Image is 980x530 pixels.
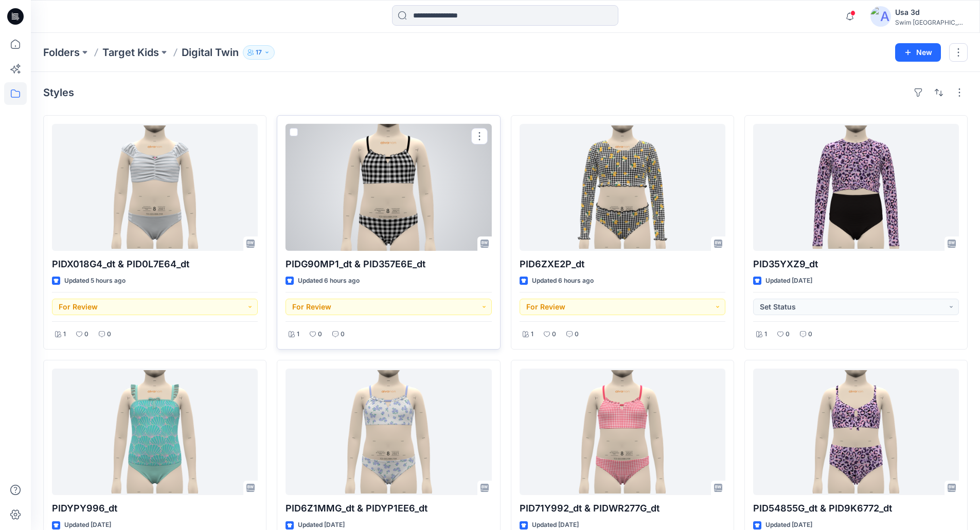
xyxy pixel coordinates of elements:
a: PIDYPY996_dt [52,369,258,496]
p: 0 [341,329,345,340]
img: avatar [870,6,891,27]
a: PID71Y992_dt & PIDWR277G_dt [520,369,725,496]
p: PID71Y992_dt & PIDWR277G_dt [520,501,725,516]
a: Target Kids [102,45,159,60]
p: Updated [DATE] [765,276,812,286]
a: Folders [43,45,80,60]
p: PID54855G_dt & PID9K6772_dt [753,501,959,516]
p: PID6ZXE2P_dt [520,257,725,271]
button: 17 [243,45,275,60]
h4: Styles [43,86,74,99]
p: 0 [808,329,812,340]
p: 0 [107,329,111,340]
p: Digital Twin [182,45,239,60]
p: 0 [552,329,556,340]
p: 1 [297,329,299,340]
a: PID54855G_dt & PID9K6772_dt [753,369,959,496]
p: 17 [256,47,262,58]
p: 1 [63,329,66,340]
p: PIDYPY996_dt [52,501,258,516]
p: 0 [786,329,790,340]
p: 0 [575,329,579,340]
p: 0 [318,329,322,340]
a: PID35YXZ9_dt [753,124,959,251]
a: PIDG90MP1_dt & PID357E6E_dt [286,124,491,251]
button: New [895,43,941,62]
p: PIDG90MP1_dt & PID357E6E_dt [286,257,491,271]
div: Swim [GEOGRAPHIC_DATA] [895,19,967,26]
p: PID35YXZ9_dt [753,257,959,271]
a: PIDX018G4_dt & PID0L7E64_dt [52,124,258,251]
a: PID6Z1MMG_dt & PIDYP1EE6_dt [286,369,491,496]
p: PID6Z1MMG_dt & PIDYP1EE6_dt [286,501,491,516]
p: Updated 6 hours ago [298,276,360,286]
p: 0 [84,329,88,340]
p: 1 [531,329,533,340]
div: Usa 3d [895,6,967,19]
p: 1 [764,329,767,340]
p: PIDX018G4_dt & PID0L7E64_dt [52,257,258,271]
a: PID6ZXE2P_dt [520,124,725,251]
p: Updated 6 hours ago [532,276,594,286]
p: Updated 5 hours ago [64,276,126,286]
